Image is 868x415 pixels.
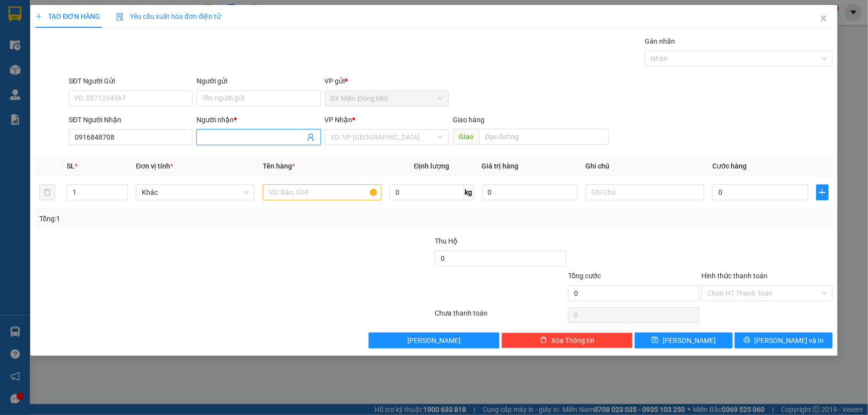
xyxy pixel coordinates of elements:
span: Định lượng [414,162,449,170]
span: Nhận: [85,9,109,20]
span: Khác [142,185,249,200]
span: SL [67,162,75,170]
div: Chưa thanh toán [434,308,568,325]
span: Giá trị hàng [482,162,519,170]
span: plus [35,13,42,20]
span: BX Miền Đông Mới [331,91,443,106]
input: Dọc đường [479,129,609,145]
span: Đơn vị tính [136,162,173,170]
span: Yêu cầu xuất hóa đơn điện tử [116,12,221,20]
span: Tổng cước [568,272,601,280]
th: Ghi chú [581,157,708,176]
input: VD: Bàn, Ghế [263,184,382,200]
input: 0 [482,184,578,200]
span: Thu Hộ [435,237,458,245]
label: Gán nhãn [645,37,675,45]
span: user-add [307,133,315,141]
span: Giao hàng [453,116,484,124]
span: VP Nhận [325,116,353,124]
span: close [820,14,828,22]
input: Ghi Chú [585,184,704,200]
span: kg [464,184,474,200]
span: DĐ: [85,52,99,62]
span: Cước hàng [712,162,747,170]
div: SĐT Người Nhận [69,114,193,125]
span: Gửi: [8,9,24,20]
span: Xóa Thông tin [551,335,594,346]
span: [PERSON_NAME] [407,335,461,346]
div: XƯỞNG [8,32,78,44]
span: printer [744,336,751,344]
button: plus [816,184,829,200]
div: 0988229697 [8,44,78,58]
div: 0989008391 [85,32,229,46]
button: save[PERSON_NAME] [635,332,733,348]
span: Tên hàng [263,162,295,170]
div: A TIỆP [85,20,229,32]
div: BX Đồng Tâm CM [85,8,229,20]
div: VP gửi [325,76,449,86]
span: [PERSON_NAME] [663,335,716,346]
button: delete [39,184,55,200]
span: Giao [453,129,479,145]
span: save [652,336,659,344]
span: [PERSON_NAME] và In [755,335,824,346]
label: Hình thức thanh toán [701,272,768,280]
div: Người gửi [196,76,320,86]
button: [PERSON_NAME] [369,332,500,348]
img: icon [116,13,124,21]
span: CX PHÚ [GEOGRAPHIC_DATA] [85,46,229,81]
button: printer[PERSON_NAME] và In [735,332,833,348]
div: SĐT Người Gửi [69,76,193,86]
span: plus [817,188,828,196]
div: Người nhận [196,114,320,125]
div: Tổng: 1 [39,213,335,224]
button: Close [810,5,838,33]
button: deleteXóa Thông tin [501,332,633,348]
div: BX Miền Đông Mới [8,8,78,32]
span: delete [540,336,547,344]
span: TẠO ĐƠN HÀNG [35,12,100,20]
